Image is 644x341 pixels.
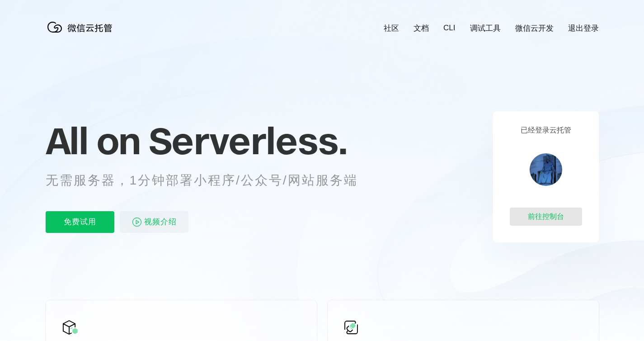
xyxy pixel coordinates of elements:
[515,23,554,33] a: 微信云开发
[144,211,177,233] span: 视频介绍
[46,118,140,163] span: All on
[149,118,347,163] span: Serverless.
[46,171,375,189] p: 无需服务器，1分钟部署小程序/公众号/网站服务端
[521,126,571,135] p: 已经登录云托管
[510,208,582,226] div: 前往控制台
[568,23,599,33] a: 退出登录
[46,18,118,36] img: 微信云托管
[46,211,114,233] p: 免费试用
[414,23,429,33] a: 文档
[132,217,142,227] img: video_play.svg
[443,24,455,33] a: CLI
[384,23,399,33] a: 社区
[470,23,501,33] a: 调试工具
[46,30,118,38] a: 微信云托管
